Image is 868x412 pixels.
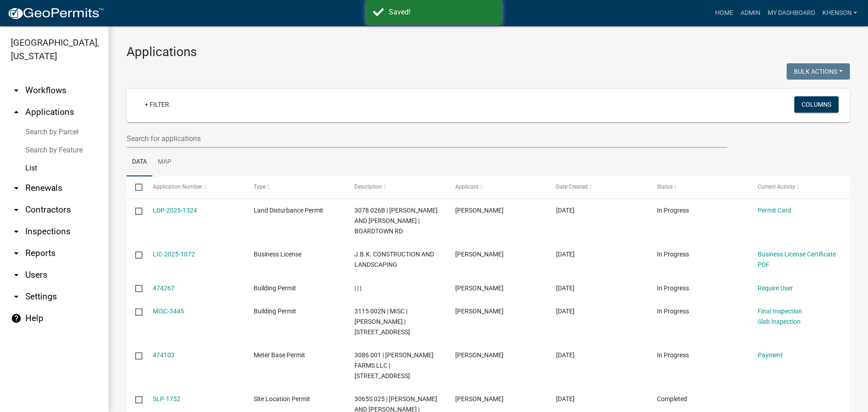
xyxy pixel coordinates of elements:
[819,5,861,22] a: khenson
[11,248,22,259] i: arrow_drop_down
[455,251,504,258] span: JAVIER MONTES
[455,308,504,315] span: WALTER L. REYNOLDS
[712,5,737,22] a: Home
[764,5,819,22] a: My Dashboard
[455,395,504,403] span: DEMETRIO PANTOJA
[758,284,793,292] a: Require User
[153,184,202,190] span: Application Number
[556,251,575,258] span: 09/05/2025
[346,176,447,198] datatable-header-cell: Description
[153,351,175,359] a: 474103
[11,313,22,324] i: help
[127,44,850,60] h3: Applications
[657,351,689,359] span: In Progress
[556,308,575,315] span: 09/05/2025
[758,184,795,190] span: Current Activity
[152,148,177,177] a: Map
[556,351,575,359] span: 09/05/2025
[455,184,479,190] span: Applicant
[137,96,176,113] a: + Filter
[556,284,575,292] span: 09/05/2025
[254,395,310,403] span: Site Location Permit
[657,184,673,190] span: Status
[657,284,689,292] span: In Progress
[153,207,197,214] a: LDP-2025-1324
[11,107,22,118] i: arrow_drop_up
[657,251,689,258] span: In Progress
[455,207,504,214] span: TROY BREITMANN
[657,207,689,214] span: In Progress
[254,308,296,315] span: Building Permit
[787,63,850,80] button: Bulk Actions
[11,183,22,194] i: arrow_drop_down
[648,176,749,198] datatable-header-cell: Status
[153,251,195,258] a: LIC-2025-1072
[657,395,687,403] span: Completed
[737,5,764,22] a: Admin
[254,251,302,258] span: Business License
[11,226,22,237] i: arrow_drop_down
[153,308,184,315] a: MISC-3445
[794,96,839,113] button: Columns
[657,308,689,315] span: In Progress
[354,184,382,190] span: Description
[354,251,434,268] span: J.B.K. CONSTRUCTION AND LANDSCAPING
[547,176,648,198] datatable-header-cell: Date Created
[11,270,22,280] i: arrow_drop_down
[758,318,801,325] a: Slab Inspection
[354,351,434,379] span: 3086 001 | MCCRARY FARMS LLC | 1178 RAVENCLIFF RD
[556,207,575,214] span: 09/05/2025
[127,176,144,198] datatable-header-cell: Select
[758,207,791,214] a: Permit Card
[556,395,575,403] span: 09/05/2025
[254,207,323,214] span: Land Disturbance Permit
[144,176,245,198] datatable-header-cell: Application Number
[354,308,410,336] span: 3115 002N | MISC | WALTER L REYNOLDS JR | 140 CLEAR CREEK SPRINGS DR
[245,176,345,198] datatable-header-cell: Type
[758,251,836,268] a: Business License Certificate PDF
[758,308,802,315] a: Final Inspection
[11,291,22,302] i: arrow_drop_down
[447,176,547,198] datatable-header-cell: Applicant
[127,129,727,148] input: Search for applications
[11,85,22,96] i: arrow_drop_down
[354,284,361,292] span: | | |
[153,395,180,403] a: SLP-1752
[254,284,296,292] span: Building Permit
[749,176,850,198] datatable-header-cell: Current Activity
[556,184,588,190] span: Date Created
[254,184,265,190] span: Type
[254,351,305,359] span: Meter Base Permit
[354,207,438,235] span: 3078 026B | TROY AND AMY BREITMANN | BOARDTOWN RD
[153,284,175,292] a: 474267
[455,351,504,359] span: JAMES HOWELL
[758,351,783,359] a: Payment
[127,148,152,177] a: Data
[389,7,495,18] div: Saved!
[11,204,22,215] i: arrow_drop_down
[455,284,504,292] span: Vikki Chadwick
